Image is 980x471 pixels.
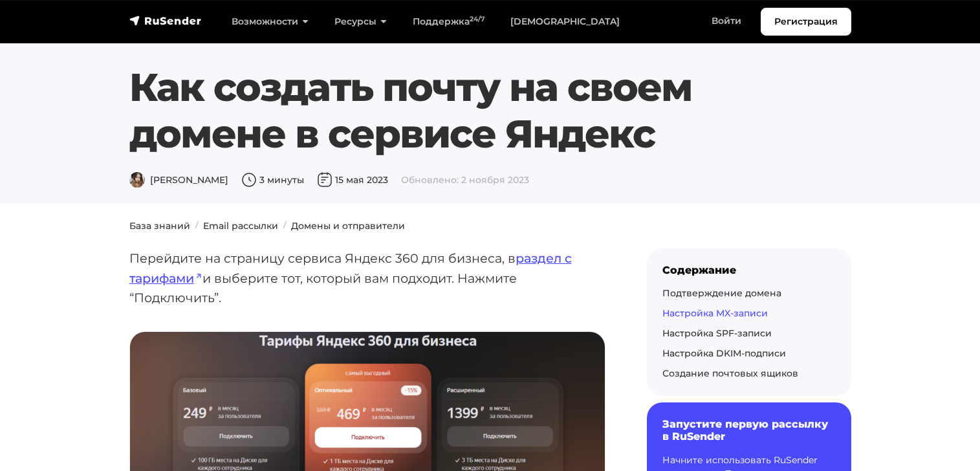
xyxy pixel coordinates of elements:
a: Подтверждение домена [662,287,781,299]
img: Время чтения [241,172,257,188]
a: Домены и отправители [291,220,405,232]
a: Настройка DKIM-подписи [662,347,786,359]
h6: Запустите первую рассылку в RuSender [662,418,836,443]
a: Поддержка24/7 [400,8,497,35]
span: Обновлено: 2 ноября 2023 [401,174,529,186]
a: Настройка MX-записи [662,307,768,319]
a: Войти [699,8,754,34]
a: Ресурсы [321,8,400,35]
a: [DEMOGRAPHIC_DATA] [497,8,633,35]
a: раздел с тарифами [129,250,572,286]
img: RuSender [129,14,202,27]
h1: Как создать почту на своем домене в сервисе Яндекс [129,64,851,157]
sup: 24/7 [470,15,485,23]
a: Создание почтовых ящиков [662,367,798,379]
a: Регистрация [761,8,851,36]
span: [PERSON_NAME] [129,174,228,186]
img: Дата публикации [317,172,332,188]
nav: breadcrumb [122,219,859,233]
a: Настройка SPF-записи [662,327,772,339]
p: Перейдите на страницу сервиса Яндекс 360 для бизнеса, в и выберите тот, который вам подходит. Наж... [129,248,605,308]
span: 3 минуты [241,174,304,186]
a: Возможности [219,8,321,35]
a: Email рассылки [203,220,278,232]
span: 15 мая 2023 [317,174,388,186]
div: Содержание [662,264,836,276]
a: База знаний [129,220,190,232]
